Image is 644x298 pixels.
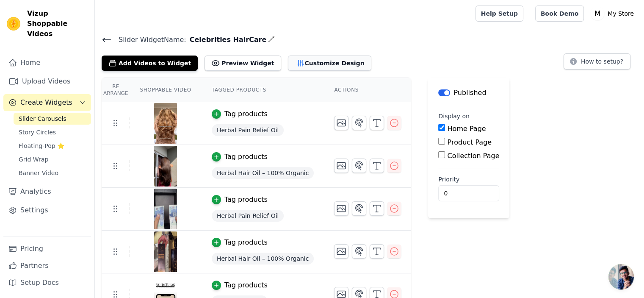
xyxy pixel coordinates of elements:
[535,6,584,22] a: Book Demo
[20,97,72,108] span: Create Widgets
[14,140,91,152] a: Floating-Pop ⭐
[205,56,281,71] button: Preview Widget
[212,195,268,205] button: Tag products
[3,202,91,219] a: Settings
[288,56,371,71] button: Customize Design
[604,6,637,21] p: My Store
[324,78,411,102] th: Actions
[212,253,314,265] span: Herbal Hair Oil – 100% Organic
[130,78,201,102] th: Shoppable Video
[224,109,268,119] div: Tag products
[438,112,470,120] legend: Display on
[27,8,88,39] span: Vizup Shoppable Videos
[268,34,275,45] div: Edit Name
[19,155,48,164] span: Grid Wrap
[334,201,348,216] button: Change Thumbnail
[14,113,91,125] a: Slider Carousels
[19,114,66,123] span: Slider Carousels
[447,125,486,133] label: Home Page
[3,54,91,71] a: Home
[3,183,91,200] a: Analytics
[154,146,177,187] img: vizup-images-b2bc.png
[564,59,630,67] a: How to setup?
[212,152,268,162] button: Tag products
[3,94,91,111] button: Create Widgets
[334,159,348,173] button: Change Thumbnail
[591,6,637,21] button: M My Store
[19,169,58,177] span: Banner Video
[154,103,177,144] img: vizup-images-753c.png
[334,116,348,130] button: Change Thumbnail
[447,138,492,146] label: Product Page
[19,142,64,150] span: Floating-Pop ⭐
[212,280,268,290] button: Tag products
[453,88,486,98] p: Published
[334,244,348,259] button: Change Thumbnail
[212,124,284,136] span: Herbal Pain Relief Oil
[475,6,523,22] a: Help Setup
[224,280,268,290] div: Tag products
[224,237,268,248] div: Tag products
[3,257,91,274] a: Partners
[447,152,499,160] label: Collection Page
[154,231,177,272] img: vizup-images-a1bc.png
[224,152,268,162] div: Tag products
[224,195,268,205] div: Tag products
[19,128,56,136] span: Story Circles
[564,53,630,70] button: How to setup?
[594,9,601,18] text: M
[102,56,198,71] button: Add Videos to Widget
[112,35,186,45] span: Slider Widget Name:
[14,167,91,179] a: Banner Video
[212,237,268,248] button: Tag products
[3,274,91,291] a: Setup Docs
[438,175,499,184] label: Priority
[3,73,91,90] a: Upload Videos
[212,109,268,119] button: Tag products
[14,153,91,165] a: Grid Wrap
[212,167,314,179] span: Herbal Hair Oil – 100% Organic
[202,78,324,102] th: Tagged Products
[7,17,20,31] img: Vizup
[154,189,177,229] img: vizup-images-b722.png
[102,78,130,102] th: Re Arrange
[14,126,91,138] a: Story Circles
[3,240,91,257] a: Pricing
[608,264,634,290] div: Open chat
[212,210,284,222] span: Herbal Pain Relief Oil
[186,35,267,45] span: Celebrities HairCare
